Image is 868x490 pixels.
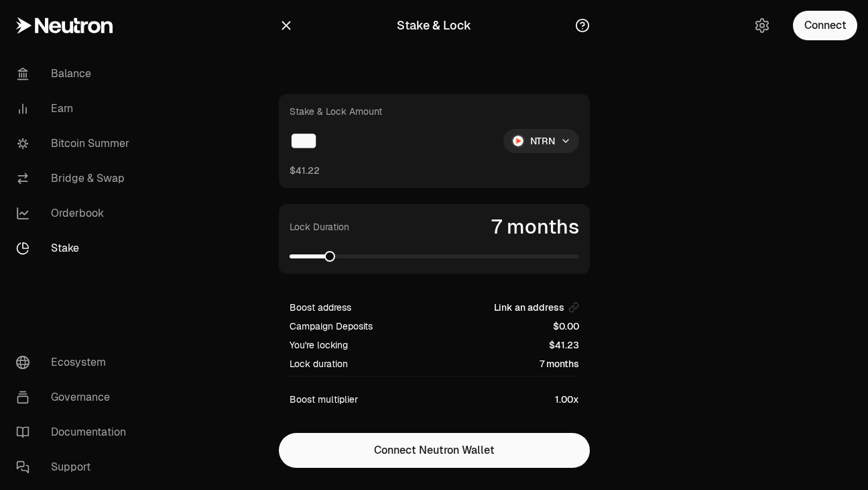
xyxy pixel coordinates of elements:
span: 7 months [491,215,579,239]
span: You're locking [290,338,348,352]
span: $41.23 [549,338,579,352]
a: Earn [5,91,145,126]
a: Documentation [5,415,145,450]
span: Lock duration [290,357,348,371]
span: Link an address [494,301,564,314]
a: Bitcoin Summer [5,126,145,161]
img: NTRN Logo [513,136,523,146]
a: Stake [5,231,145,266]
a: Support [5,450,145,485]
button: Connect Neutron Wallet [279,433,590,468]
div: Stake & Lock [397,16,471,35]
button: Connect [793,11,857,40]
div: NTRN [503,129,579,153]
button: $41.22 [290,164,320,177]
button: Link an address [494,301,579,314]
a: Ecosystem [5,345,145,380]
a: Bridge & Swap [5,161,145,196]
label: Lock Duration [290,220,349,234]
a: Governance [5,380,145,415]
a: Balance [5,56,145,91]
span: 1.00x [555,393,579,406]
span: Boost multiplier [290,393,358,406]
div: Stake & Lock Amount [290,105,382,118]
a: Orderbook [5,196,145,231]
span: Campaign Deposits [290,320,373,333]
span: Boost address [290,301,351,314]
span: 7 months [540,357,579,371]
span: $0.00 [553,320,579,333]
